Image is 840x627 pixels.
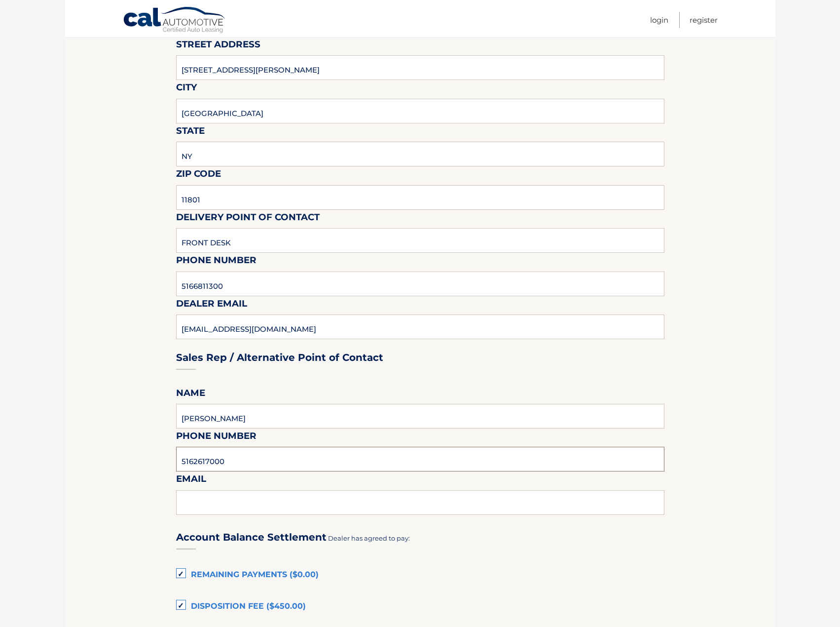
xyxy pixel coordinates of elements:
label: City [176,80,197,98]
span: Dealer has agreed to pay: [328,534,410,542]
label: Phone Number [176,429,256,447]
label: Disposition Fee ($450.00) [176,597,664,617]
h3: Sales Rep / Alternative Point of Contact [176,352,383,364]
label: Street Address [176,37,260,55]
label: Email [176,471,206,490]
a: Login [650,12,668,28]
a: Cal Automotive [123,6,226,35]
label: Phone Number [176,253,256,271]
label: Name [176,386,205,404]
label: Delivery Point of Contact [176,210,320,228]
label: Zip Code [176,166,221,185]
label: Dealer Email [176,296,247,314]
a: Register [690,12,718,28]
h3: Account Balance Settlement [176,531,327,544]
label: Remaining Payments ($0.00) [176,565,664,585]
label: State [176,123,205,142]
